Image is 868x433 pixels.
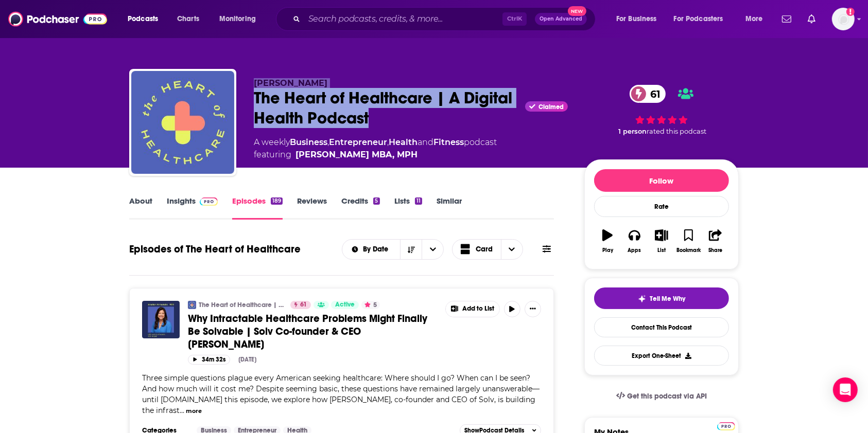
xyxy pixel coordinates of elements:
[745,12,763,26] span: More
[177,12,199,26] span: Charts
[361,301,380,309] button: 5
[832,8,855,30] img: User Profile
[594,317,729,337] a: Contact This Podcast
[128,12,158,26] span: Podcasts
[778,10,795,28] a: Show notifications dropdown
[212,11,269,27] button: open menu
[188,301,196,309] img: The Heart of Healthcare | A Digital Health Podcast
[594,196,729,217] div: Rate
[180,406,184,415] span: ...
[804,10,820,28] a: Show notifications dropdown
[329,137,387,147] a: Entrepreneur
[300,300,307,310] span: 61
[708,247,722,254] div: Share
[539,104,564,110] span: Claimed
[290,301,311,309] a: 61
[446,301,499,317] button: Show More Button
[657,247,666,254] div: List
[621,223,648,260] button: Apps
[674,12,723,26] span: For Podcasters
[618,128,647,135] span: 1 person
[638,295,646,303] img: tell me why sparkle
[650,295,686,303] span: Tell Me Why
[188,355,230,365] button: 34m 32s
[254,149,497,161] span: featuring
[186,407,202,416] button: more
[667,11,738,27] button: open menu
[422,240,443,259] button: open menu
[142,373,540,415] span: Three simple questions plague every American seeking healthcare: Where should I go? When can I be...
[167,196,218,220] a: InsightsPodchaser Pro
[188,312,438,351] a: Why Intractable Healthcare Problems Might Finally Be Solvable | Solv Co-founder & CEO [PERSON_NAME]
[717,421,735,430] a: Pro website
[199,301,284,309] a: The Heart of Healthcare | A Digital Health Podcast
[131,71,234,174] img: The Heart of Healthcare | A Digital Health Podcast
[640,85,666,103] span: 61
[219,12,256,26] span: Monitoring
[594,346,729,366] button: Export One-Sheet
[170,11,205,27] a: Charts
[462,305,494,313] span: Add to List
[200,197,218,206] img: Podchaser Pro
[627,392,707,401] span: Get this podcast via API
[832,8,855,30] span: Logged in as Morgan16
[594,287,729,309] button: tell me why sparkleTell Me Why
[628,247,641,254] div: Apps
[238,356,256,363] div: [DATE]
[433,137,464,147] a: Fitness
[609,11,670,27] button: open menu
[540,16,582,22] span: Open Advanced
[296,149,418,161] a: Halle Tecco MBA, MPH
[286,7,605,31] div: Search podcasts, credits, & more...
[342,246,401,253] button: open menu
[142,301,180,338] img: Why Intractable Healthcare Problems Might Finally Be Solvable | Solv Co-founder & CEO Heather Fer...
[232,196,283,220] a: Episodes189
[327,137,329,147] span: ,
[120,11,171,27] button: open menu
[387,137,389,147] span: ,
[418,137,433,147] span: and
[331,301,359,309] a: Active
[437,196,462,220] a: Similar
[647,128,706,135] span: rated this podcast
[535,13,587,25] button: Open AdvancedNew
[648,223,675,260] button: List
[452,239,523,260] button: Choose View
[335,300,355,310] span: Active
[297,196,327,220] a: Reviews
[676,247,701,254] div: Bookmark
[188,312,427,351] span: Why Intractable Healthcare Problems Might Finally Be Solvable | Solv Co-founder & CEO [PERSON_NAME]
[833,377,858,402] div: Open Intercom Messenger
[400,240,422,259] button: Sort Direction
[290,137,327,147] a: Business
[502,12,527,26] span: Ctrl K
[717,422,735,430] img: Podchaser Pro
[738,11,776,27] button: open menu
[129,243,301,256] h1: Episodes of The Heart of Healthcare
[616,12,657,26] span: For Business
[8,9,107,29] img: Podchaser - Follow, Share and Rate Podcasts
[342,239,444,260] h2: Choose List sort
[254,136,497,161] div: A weekly podcast
[304,11,502,27] input: Search podcasts, credits, & more...
[254,78,327,88] span: [PERSON_NAME]
[568,6,586,16] span: New
[594,223,621,260] button: Play
[702,223,729,260] button: Share
[832,8,855,30] button: Show profile menu
[129,196,152,220] a: About
[394,196,422,220] a: Lists11
[271,197,283,205] div: 189
[584,78,739,142] div: 61 1 personrated this podcast
[602,247,613,254] div: Play
[525,301,541,317] button: Show More Button
[476,246,493,253] span: Card
[389,137,418,147] a: Health
[415,197,422,205] div: 11
[846,8,855,16] svg: Add a profile image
